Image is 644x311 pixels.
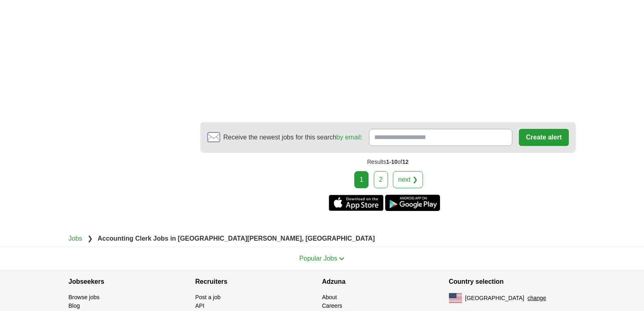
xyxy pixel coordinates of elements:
h4: Country selection [449,270,576,293]
div: Results of [200,153,576,171]
span: Popular Jobs [299,255,337,262]
img: US flag [449,293,462,303]
span: 12 [402,159,409,165]
a: Jobs [69,235,82,242]
a: Get the Android app [385,195,440,211]
div: 1 [354,171,369,188]
img: toggle icon [339,257,345,261]
span: [GEOGRAPHIC_DATA] [465,294,525,302]
a: next ❯ [393,171,423,188]
strong: Accounting Clerk Jobs in [GEOGRAPHIC_DATA][PERSON_NAME], [GEOGRAPHIC_DATA] [98,235,375,242]
span: ❯ [87,235,93,242]
a: Get the iPhone app [329,195,384,211]
a: About [322,294,337,300]
a: Careers [322,302,343,309]
a: 2 [374,171,388,188]
a: Browse jobs [69,294,100,300]
a: API [195,302,205,309]
a: Post a job [195,294,221,300]
a: Blog [69,302,80,309]
span: 1-10 [386,159,397,165]
a: by email [336,134,361,141]
button: change [527,294,546,302]
button: Create alert [519,129,568,146]
span: Receive the newest jobs for this search : [223,133,362,142]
